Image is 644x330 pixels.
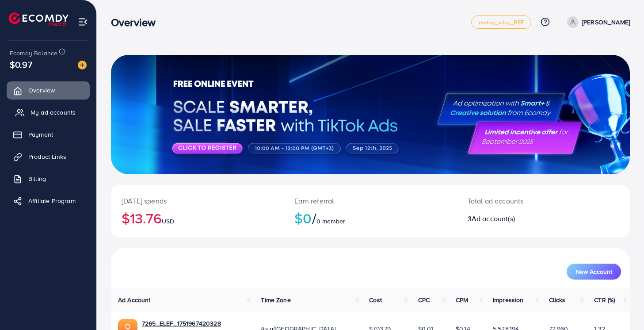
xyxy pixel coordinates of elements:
[456,295,468,304] span: CPM
[7,104,90,121] a: My ad accounts
[418,295,430,304] span: CPC
[575,269,612,275] span: New Account
[7,170,90,188] a: Billing
[7,148,90,165] a: Product Links
[493,295,524,304] span: Impression
[7,81,90,99] a: Overview
[122,210,273,226] h2: $13.76
[10,49,57,58] span: Ecomdy Balance
[78,61,87,69] img: image
[9,12,69,26] img: logo
[582,17,630,27] p: [PERSON_NAME]
[472,214,515,223] span: Ad account(s)
[28,152,66,161] span: Product Links
[142,319,221,328] a: 7265_ELEF_1751967420328
[564,16,630,28] a: [PERSON_NAME]
[316,217,345,226] span: 0 member
[479,19,524,25] span: metap_oday_REF
[10,58,32,71] span: $0.97
[78,17,88,27] img: menu
[122,196,273,206] p: [DATE] spends
[28,174,46,183] span: Billing
[567,264,621,280] button: New Account
[7,192,90,210] a: Affiliate Program
[294,210,446,226] h2: $0
[312,208,316,228] span: /
[118,295,151,304] span: Ad Account
[261,295,290,304] span: Time Zone
[468,215,576,223] h2: 3
[162,217,174,226] span: USD
[549,295,566,304] span: Clicks
[468,196,576,206] p: Total ad accounts
[471,15,531,29] a: metap_oday_REF
[28,130,53,139] span: Payment
[294,196,446,206] p: Earn referral
[30,108,76,117] span: My ad accounts
[369,295,382,304] span: Cost
[28,196,76,205] span: Affiliate Program
[7,126,90,143] a: Payment
[111,16,163,29] h3: Overview
[594,295,615,304] span: CTR (%)
[28,86,55,95] span: Overview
